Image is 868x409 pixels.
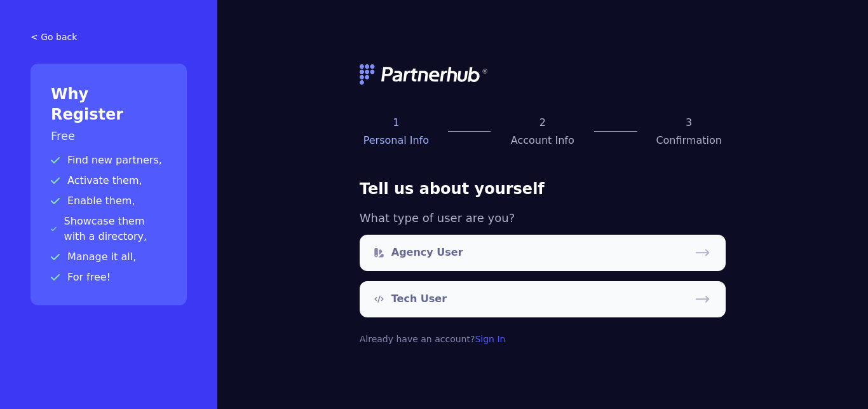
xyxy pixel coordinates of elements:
p: Personal Info [360,133,433,148]
a: Agency User [360,235,726,271]
p: Account Info [506,133,579,148]
a: < Go back [31,31,187,43]
p: 3 [653,115,726,130]
a: Sign In [475,334,505,344]
h5: What type of user are you? [360,209,726,227]
p: 1 [360,115,433,130]
p: Enable them, [51,193,166,209]
p: Manage it all, [51,249,166,265]
p: Already have an account? [360,333,726,345]
p: For free! [51,270,166,285]
p: 2 [506,115,579,130]
p: Activate them, [51,173,166,188]
p: Find new partners, [51,153,166,168]
p: Showcase them with a directory, [51,214,166,244]
h3: Free [51,127,166,145]
h2: Why Register [51,84,166,125]
a: Tech User [360,281,726,317]
img: logo [360,64,489,85]
p: Tech User [391,291,447,307]
h3: Tell us about yourself [360,179,726,199]
p: Confirmation [653,133,726,148]
p: Agency User [391,245,463,260]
